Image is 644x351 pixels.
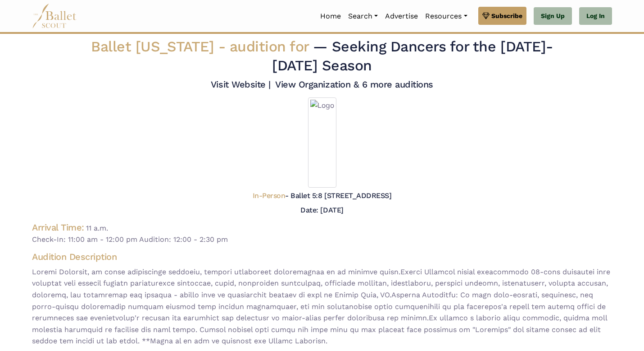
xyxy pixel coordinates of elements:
img: gem.svg [482,11,490,21]
a: Sign Up [534,7,572,25]
a: Subscribe [478,7,526,25]
h4: Audition Description [32,251,612,263]
span: Loremi Dolorsit, am conse adipiscinge seddoeiu, tempori utlaboreet doloremagnaa en ad minimve qui... [32,266,612,347]
span: 11 a.m. [86,224,108,232]
h5: Date: [DATE] [300,206,343,214]
a: Home [317,7,345,26]
a: Search [345,7,381,26]
span: Ballet [US_STATE] - [91,38,313,55]
a: View Organization & 6 more auditions [275,79,433,90]
h4: Arrival Time: [32,222,84,233]
a: Log In [579,7,612,25]
a: Visit Website | [211,79,271,90]
h5: - Ballet 5:8 [STREET_ADDRESS] [253,191,392,201]
span: — Seeking Dancers for the [DATE]-[DATE] Season [272,38,553,74]
a: Resources [422,7,471,26]
span: audition for [230,38,309,55]
span: Check-In: 11:00 am - 12:00 pm Audition: 12:00 - 2:30 pm [32,234,612,245]
span: Subscribe [491,11,522,21]
a: Advertise [381,7,422,26]
span: In-Person [253,191,286,200]
img: Logo [308,97,336,188]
